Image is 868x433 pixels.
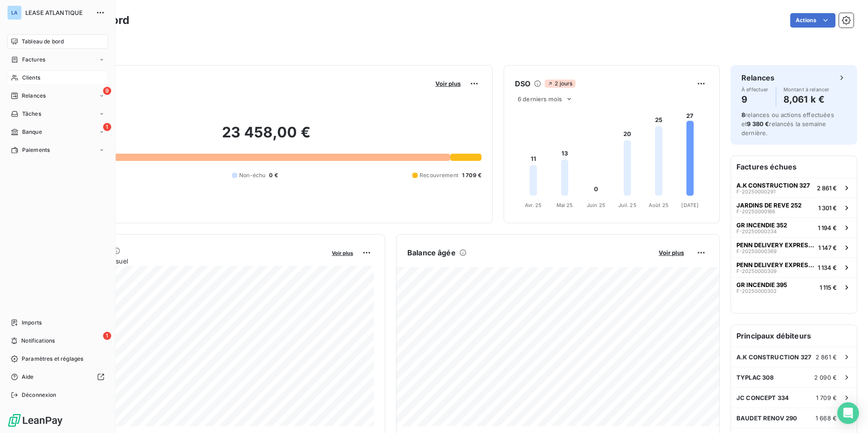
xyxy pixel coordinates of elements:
span: 0 € [269,171,278,179]
span: relances ou actions effectuées et relancés la semaine dernière. [741,111,834,136]
span: F-20250000334 [736,229,777,234]
span: 8 [741,111,745,118]
h6: Balance âgée [407,247,456,258]
span: 1 194 € [818,224,837,231]
span: 1 [103,123,111,131]
tspan: Mai 25 [557,202,573,208]
tspan: [DATE] [681,202,698,208]
span: 1 115 € [820,284,837,291]
tspan: Juin 25 [587,202,605,208]
span: Montant à relancer [783,87,830,92]
button: PENN DELIVERY EXPRESS 387F-202500003091 134 € [731,257,857,277]
span: Paiements [22,146,50,154]
span: LEASE ATLANTIQUE [25,9,90,16]
span: Voir plus [659,249,684,256]
span: 1 147 € [818,244,837,251]
button: PENN DELIVERY EXPRESS 460F-202500003691 147 € [731,237,857,257]
span: Voir plus [435,80,461,87]
div: Open Intercom Messenger [837,402,859,424]
span: Voir plus [332,250,353,256]
span: Paramètres et réglages [22,355,83,363]
span: Tâches [22,110,41,118]
span: BAUDET RENOV 290 [736,414,797,422]
span: Clients [22,74,40,82]
h6: Factures échues [731,156,857,178]
span: TYPLAC 308 [736,374,774,381]
span: Chiffre d'affaires mensuel [51,256,325,266]
span: Relances [22,92,46,100]
a: Aide [7,370,108,384]
span: Déconnexion [22,391,57,399]
span: 1 709 € [816,394,837,401]
span: F-20250000302 [736,288,777,294]
h6: Relances [741,72,774,83]
span: 1 134 € [818,264,837,271]
span: 2 861 € [816,353,837,361]
span: GR INCENDIE 352 [736,221,787,229]
span: Non-échu [239,171,265,179]
span: PENN DELIVERY EXPRESS 460 [736,241,815,249]
h4: 8,061 k € [783,92,830,107]
tspan: Août 25 [649,202,669,208]
h6: Principaux débiteurs [731,325,857,347]
span: 1 709 € [462,171,481,179]
span: 9 [103,87,111,95]
tspan: Avr. 25 [525,202,542,208]
h4: 9 [741,92,769,107]
span: 1 301 € [818,204,837,212]
span: Notifications [21,337,55,345]
span: JARDINS DE REVE 252 [736,202,802,209]
span: À effectuer [741,87,769,92]
button: Voir plus [656,249,687,257]
span: 2 861 € [817,184,837,192]
button: Voir plus [329,249,356,257]
tspan: Juil. 25 [618,202,637,208]
button: JARDINS DE REVE 252F-202500001861 301 € [731,198,857,217]
span: 1 [103,332,111,340]
span: GR INCENDIE 395 [736,281,787,288]
span: F-20250000309 [736,268,777,274]
button: GR INCENDIE 395F-202500003021 115 € [731,277,857,297]
span: 9 380 € [747,120,769,127]
span: 6 derniers mois [518,95,562,103]
span: Tableau de bord [22,38,64,46]
span: F-20250000186 [736,209,775,214]
span: 2 jours [545,80,575,88]
span: JC CONCEPT 334 [736,394,789,401]
span: 2 090 € [814,374,837,381]
div: LA [7,5,22,20]
h6: DSO [515,78,530,89]
span: PENN DELIVERY EXPRESS 387 [736,261,814,268]
span: Aide [22,373,34,381]
span: A.K CONSTRUCTION 327 [736,182,810,189]
span: Imports [22,319,42,327]
button: GR INCENDIE 352F-202500003341 194 € [731,217,857,237]
span: Recouvrement [420,171,458,179]
span: Factures [22,56,45,64]
span: F-20250000291 [736,189,775,194]
img: Logo LeanPay [7,413,63,428]
button: Actions [790,13,835,28]
span: 1 668 € [816,414,837,422]
span: Banque [22,128,42,136]
button: A.K CONSTRUCTION 327F-202500002912 861 € [731,178,857,198]
button: Voir plus [433,80,463,88]
span: A.K CONSTRUCTION 327 [736,353,811,361]
h2: 23 458,00 € [51,123,481,151]
span: F-20250000369 [736,249,777,254]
